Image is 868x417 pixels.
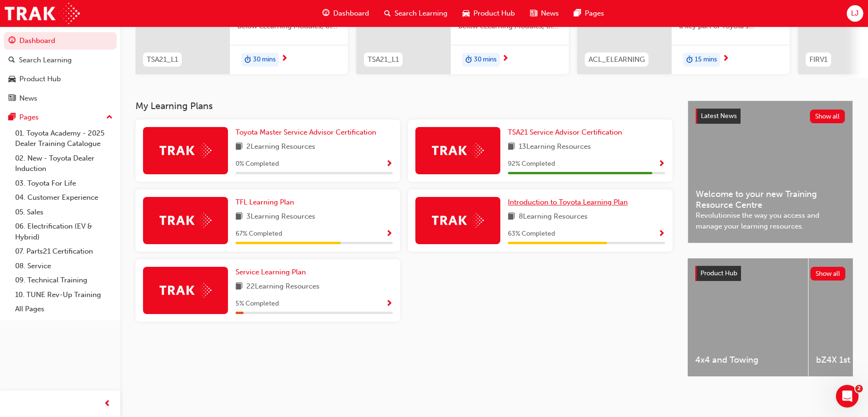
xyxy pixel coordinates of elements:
[508,229,555,239] span: 63 % Completed
[19,74,61,85] div: Product Hub
[695,266,845,281] a: Product HubShow all
[658,158,665,170] button: Show Progress
[541,8,559,19] span: News
[696,189,845,210] span: Welcome to your new Training Resource Centre
[696,109,845,124] a: Latest NewsShow all
[11,288,117,302] a: 10. TUNE Rev-Up Training
[19,93,37,104] div: News
[236,268,306,276] span: Service Learning Plan
[508,128,622,136] span: TSA21 Service Advisor Certification
[281,55,288,63] span: next-icon
[368,54,399,65] span: TSA21_L1
[8,94,16,103] span: news-icon
[384,8,391,19] span: search-icon
[386,228,393,240] button: Show Progress
[4,30,117,109] button: DashboardSearch LearningProduct HubNews
[508,127,626,138] a: TSA21 Service Advisor Certification
[246,141,315,153] span: 2 Learning Resources
[386,298,393,310] button: Show Progress
[4,109,117,126] button: Pages
[695,54,717,65] span: 15 mins
[236,197,298,208] a: TFL Learning Plan
[11,151,117,176] a: 02. New - Toyota Dealer Induction
[322,8,329,19] span: guage-icon
[104,398,111,410] span: prev-icon
[236,298,279,309] span: 5 % Completed
[236,211,243,223] span: book-icon
[4,32,117,50] a: Dashboard
[236,128,376,136] span: Toyota Master Service Advisor Certification
[5,3,80,24] img: Trak
[11,190,117,205] a: 04. Customer Experience
[508,211,515,223] span: book-icon
[135,101,673,111] h3: My Learning Plans
[11,302,117,316] a: All Pages
[386,230,393,238] span: Show Progress
[851,8,859,19] span: LJ
[386,300,393,308] span: Show Progress
[11,126,117,151] a: 01. Toyota Academy - 2025 Dealer Training Catalogue
[236,267,310,278] a: Service Learning Plan
[8,75,16,84] span: car-icon
[246,281,320,293] span: 22 Learning Resources
[688,258,808,376] a: 4x4 and Towing
[8,37,16,45] span: guage-icon
[722,55,729,63] span: next-icon
[236,281,243,293] span: book-icon
[519,141,591,153] span: 13 Learning Resources
[4,70,117,88] a: Product Hub
[432,213,484,228] img: Trak
[236,229,282,239] span: 67 % Completed
[11,259,117,273] a: 08. Service
[315,4,377,23] a: guage-iconDashboard
[519,211,588,223] span: 8 Learning Resources
[8,56,15,65] span: search-icon
[508,197,632,208] a: Introduction to Toyota Learning Plan
[658,228,665,240] button: Show Progress
[11,244,117,259] a: 07. Parts21 Certification
[386,158,393,170] button: Show Progress
[701,112,737,120] span: Latest News
[474,54,497,65] span: 30 mins
[236,159,279,170] span: 0 % Completed
[695,355,801,366] span: 4x4 and Towing
[686,54,693,66] span: duration-icon
[700,269,737,277] span: Product Hub
[4,90,117,107] a: News
[585,8,604,19] span: Pages
[11,205,117,220] a: 05. Sales
[377,4,455,23] a: search-iconSearch Learning
[810,267,846,281] button: Show all
[696,210,845,231] span: Revolutionise the way you access and manage your learning resources.
[589,54,645,65] span: ACL_ELEARNING
[508,159,555,170] span: 92 % Completed
[4,51,117,69] a: Search Learning
[455,4,522,23] a: car-iconProduct Hub
[658,230,665,238] span: Show Progress
[236,141,243,153] span: book-icon
[688,101,853,243] a: Latest NewsShow allWelcome to your new Training Resource CentreRevolutionise the way you access a...
[11,219,117,244] a: 06. Electrification (EV & Hybrid)
[386,160,393,169] span: Show Progress
[236,127,380,138] a: Toyota Master Service Advisor Certification
[566,4,612,23] a: pages-iconPages
[508,141,515,153] span: book-icon
[810,110,845,123] button: Show all
[160,143,211,158] img: Trak
[19,112,39,123] div: Pages
[463,8,470,19] span: car-icon
[11,273,117,288] a: 09. Technical Training
[658,160,665,169] span: Show Progress
[244,54,251,66] span: duration-icon
[253,54,276,65] span: 30 mins
[160,213,211,228] img: Trak
[11,176,117,191] a: 03. Toyota For Life
[246,211,315,223] span: 3 Learning Resources
[19,55,72,66] div: Search Learning
[160,283,211,298] img: Trak
[574,8,581,19] span: pages-icon
[432,143,484,158] img: Trak
[508,198,628,206] span: Introduction to Toyota Learning Plan
[106,111,113,124] span: up-icon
